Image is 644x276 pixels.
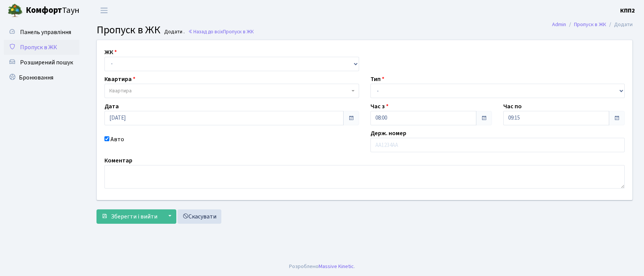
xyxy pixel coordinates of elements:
span: Пропуск в ЖК [20,43,57,51]
a: Пропуск в ЖК [4,40,79,55]
li: Додати [606,20,633,29]
span: Зберегти і вийти [111,212,157,221]
label: Тип [370,75,384,84]
a: Бронювання [4,70,79,85]
span: Таун [26,4,79,17]
label: Час з [370,102,389,111]
button: Зберегти і вийти [96,209,162,224]
span: Панель управління [20,28,71,36]
a: Massive Kinetic [319,262,354,270]
a: Скасувати [177,209,221,224]
label: Авто [110,135,124,144]
label: Квартира [104,75,135,84]
label: ЖК [104,48,117,57]
span: Розширений пошук [20,58,73,67]
b: Комфорт [26,4,62,16]
b: КПП2 [620,6,635,15]
span: Квартира [109,87,132,95]
span: Пропуск в ЖК [96,22,160,37]
a: Панель управління [4,25,79,40]
button: Переключити навігацію [95,4,114,17]
nav: breadcrumb [541,17,644,33]
div: Розроблено . [289,262,355,271]
a: Розширений пошук [4,55,79,70]
a: Admin [552,20,566,28]
label: Дата [104,102,119,111]
img: logo.png [8,3,23,18]
span: Пропуск в ЖК [223,28,254,35]
label: Час по [503,102,522,111]
input: АА1234АА [370,138,625,152]
a: Назад до всіхПропуск в ЖК [188,28,254,35]
label: Коментар [104,156,132,165]
span: Бронювання [19,73,53,82]
a: Пропуск в ЖК [574,20,606,28]
small: Додати . [163,29,185,35]
label: Держ. номер [370,129,406,138]
a: КПП2 [620,6,635,15]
